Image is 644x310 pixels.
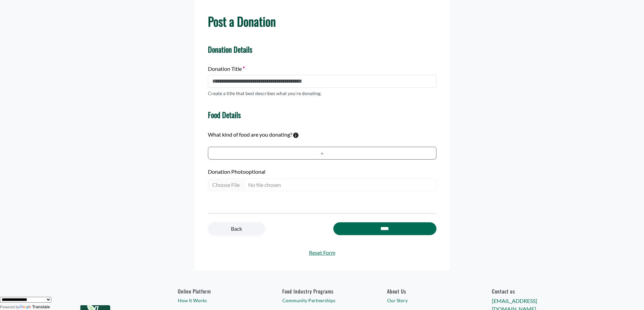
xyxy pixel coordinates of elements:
h6: Online Platform [178,288,257,294]
label: Donation Title [208,65,245,73]
h4: Food Details [208,110,241,119]
span: optional [246,168,265,175]
a: Translate [20,305,50,309]
p: Create a title that best describes what you're donating. [208,90,321,97]
a: About Us [387,288,466,294]
img: Google Translate [20,305,32,310]
svg: To calculate environmental impacts, we follow the Food Loss + Waste Protocol [293,133,299,138]
h1: Post a Donation [208,14,436,28]
label: Donation Photo [208,168,436,176]
label: What kind of food are you donating? [208,131,292,139]
a: Back [208,222,265,235]
h6: Contact us [492,288,571,294]
h6: Food Industry Programs [282,288,361,294]
a: Reset Form [208,249,436,257]
h4: Donation Details [208,45,436,54]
